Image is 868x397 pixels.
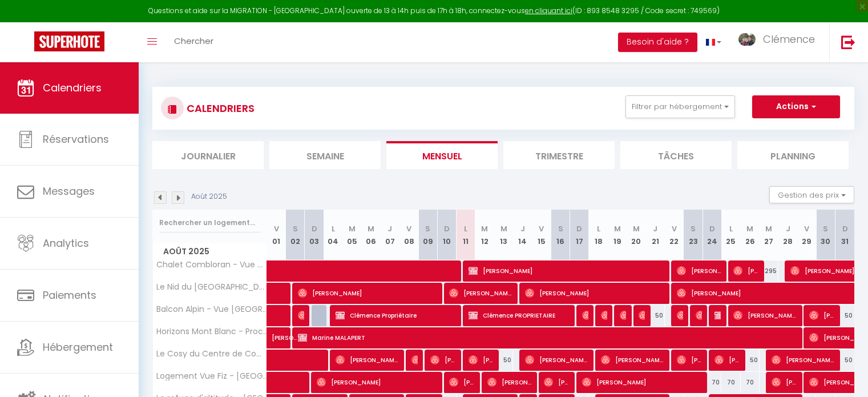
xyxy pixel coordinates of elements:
[721,372,740,393] div: 70
[835,305,854,326] div: 50
[336,304,455,326] span: Clémence Propriétaire
[539,223,544,234] abbr: V
[272,321,298,343] span: [PERSON_NAME]
[469,349,494,371] span: [PERSON_NAME]
[349,223,356,234] abbr: M
[191,191,227,202] p: Août 2025
[714,349,740,371] span: [PERSON_NAME]
[709,223,715,234] abbr: D
[665,210,684,260] th: 22
[464,223,467,234] abbr: L
[155,372,269,380] span: Logement Vue Fiz - [GEOGRAPHIC_DATA]
[597,223,600,234] abbr: L
[677,304,683,326] span: [PERSON_NAME] Del [PERSON_NAME]
[558,223,563,234] abbr: S
[601,304,607,326] span: [PERSON_NAME]
[763,32,815,46] span: Clémence
[155,283,269,291] span: Le Nid du [GEOGRAPHIC_DATA] - Avec terrasse
[733,260,758,282] span: [PERSON_NAME]
[646,305,665,326] div: 50
[544,371,569,393] span: [PERSON_NAME]
[835,210,854,260] th: 31
[406,223,411,234] abbr: V
[589,210,608,260] th: 18
[618,33,697,52] button: Besoin d'aide ?
[332,223,335,234] abbr: L
[520,223,525,234] abbr: J
[153,243,267,260] span: Août 2025
[43,81,102,95] span: Calendriers
[620,141,732,169] li: Tâches
[437,210,456,260] th: 10
[411,349,418,371] span: [PERSON_NAME]
[43,288,96,302] span: Paiements
[362,210,381,260] th: 06
[43,184,95,198] span: Messages
[672,223,677,234] abbr: V
[312,223,317,234] abbr: D
[532,210,551,260] th: 15
[816,210,835,260] th: 30
[336,349,398,371] span: [PERSON_NAME]
[738,33,756,46] img: ...
[43,132,109,146] span: Réservations
[570,210,589,260] th: 17
[772,349,834,371] span: [PERSON_NAME]
[769,186,854,203] button: Gestion des prix
[305,210,324,260] th: 03
[765,223,772,234] abbr: M
[381,210,399,260] th: 07
[733,304,796,326] span: [PERSON_NAME]
[155,327,269,336] span: Horizons Mont Blanc - Proche des pistes
[155,305,269,314] span: Balcon Alpin - Vue [GEOGRAPHIC_DATA]
[386,141,498,169] li: Mensuel
[809,304,834,326] span: [PERSON_NAME]
[342,210,361,260] th: 05
[741,210,760,260] th: 26
[457,210,475,260] th: 11
[677,260,721,282] span: [PERSON_NAME]
[298,282,436,304] span: [PERSON_NAME]
[639,304,645,326] span: [PERSON_NAME]
[481,223,488,234] abbr: M
[729,223,733,234] abbr: L
[34,31,104,51] img: Super Booking
[298,327,794,348] span: Marine MALAPERT
[317,371,436,393] span: [PERSON_NAME]
[155,260,269,269] span: Chalet Combloran - Vue Mont Blanc
[525,349,588,371] span: [PERSON_NAME]
[842,223,848,234] abbr: D
[677,349,702,371] span: [PERSON_NAME]
[444,223,450,234] abbr: D
[494,350,513,371] div: 50
[703,372,721,393] div: 70
[772,371,797,393] span: [PERSON_NAME]
[691,223,696,234] abbr: S
[525,6,572,15] a: en cliquant ici
[155,350,269,358] span: Le Cosy du Centre de Combloux
[387,223,392,234] abbr: J
[730,22,829,62] a: ... Clémence
[43,236,89,250] span: Analytics
[737,141,849,169] li: Planning
[741,372,760,393] div: 70
[760,260,778,282] div: 295
[823,223,828,234] abbr: S
[368,223,374,234] abbr: M
[582,371,701,393] span: [PERSON_NAME]
[601,349,664,371] span: [PERSON_NAME]
[286,210,305,260] th: 02
[582,304,588,326] span: [PERSON_NAME]
[500,223,507,234] abbr: M
[786,223,790,234] abbr: J
[513,210,532,260] th: 14
[576,223,582,234] abbr: D
[494,210,513,260] th: 13
[608,210,627,260] th: 19
[820,349,868,397] iframe: LiveChat chat widget
[714,304,721,326] span: [PERSON_NAME]
[703,210,721,260] th: 24
[633,223,640,234] abbr: M
[324,210,342,260] th: 04
[551,210,570,260] th: 16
